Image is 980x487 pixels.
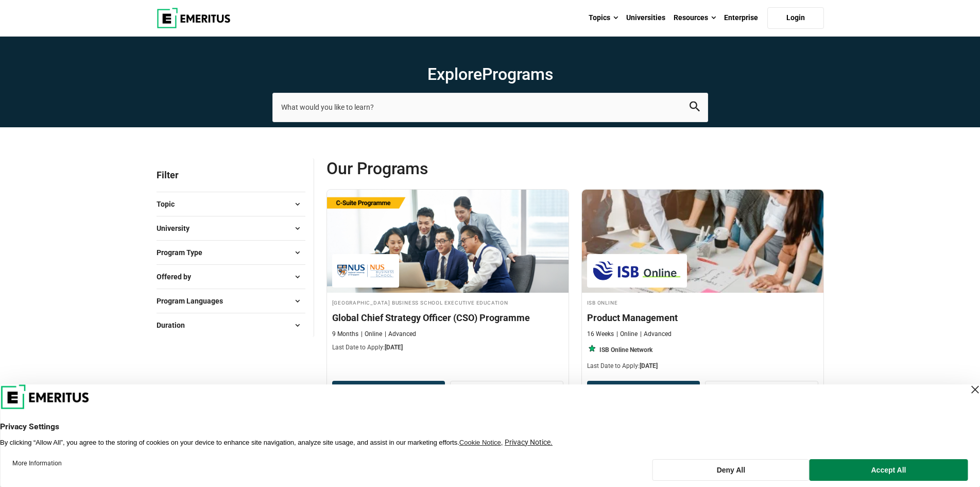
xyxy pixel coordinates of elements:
[705,381,818,398] a: View Program
[767,7,824,29] a: Login
[592,259,682,282] img: ISB Online
[587,311,818,324] h4: Product Management
[327,190,569,358] a: Leadership Course by National University of Singapore Business School Executive Education - Octob...
[157,271,199,282] span: Offered by
[332,343,563,352] p: Last Date to Apply:
[157,269,305,284] button: Offered by
[616,330,638,339] p: Online
[157,245,305,260] button: Program Type
[327,190,569,293] img: Global Chief Strategy Officer (CSO) Programme | Online Leadership Course
[587,298,818,307] h4: ISB Online
[640,362,658,370] span: [DATE]
[385,344,403,351] span: [DATE]
[332,298,563,307] h4: [GEOGRAPHIC_DATA] Business School Executive Education
[157,317,305,333] button: Duration
[332,311,563,324] h4: Global Chief Strategy Officer (CSO) Programme
[332,330,358,339] p: 9 Months
[690,104,700,114] a: search
[361,330,382,339] p: Online
[157,221,305,236] button: University
[272,64,708,85] h1: Explore
[157,223,198,234] span: University
[482,64,553,84] span: Programs
[582,190,823,376] a: Product Design and Innovation Course by ISB Online - October 3, 2025 ISB Online ISB Online Produc...
[640,330,672,339] p: Advanced
[599,346,652,355] p: ISB Online Network
[157,158,305,192] p: Filter
[326,158,575,179] span: Our Programs
[332,381,445,398] button: Download Brochure
[582,190,823,293] img: Product Management | Online Product Design and Innovation Course
[157,198,183,210] span: Topic
[587,330,614,339] p: 16 Weeks
[157,247,211,258] span: Program Type
[157,293,305,309] button: Program Languages
[450,381,563,398] a: View Program
[157,196,305,212] button: Topic
[272,93,708,122] input: search-page
[587,362,818,371] p: Last Date to Apply:
[587,381,700,398] button: Download Brochure
[385,330,416,339] p: Advanced
[690,102,700,113] button: search
[157,320,193,331] span: Duration
[157,295,231,307] span: Program Languages
[337,259,394,282] img: National University of Singapore Business School Executive Education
